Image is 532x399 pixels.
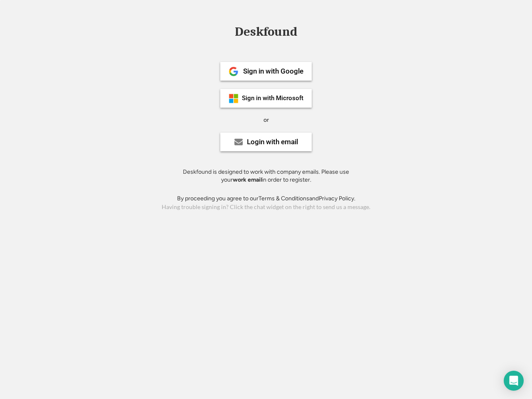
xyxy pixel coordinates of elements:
div: Deskfound is designed to work with company emails. Please use your in order to register. [172,168,360,184]
a: Privacy Policy. [319,195,355,202]
img: ms-symbollockup_mssymbol_19.png [229,94,239,103]
div: or [264,116,269,124]
div: Open Intercom Messenger [504,371,524,391]
div: Sign in with Google [243,68,303,75]
div: By proceeding you agree to our and [177,195,355,203]
a: Terms & Conditions [259,195,309,202]
div: Login with email [247,138,298,145]
strong: work email [233,176,262,183]
div: Sign in with Microsoft [242,95,303,101]
div: Deskfound [231,25,301,38]
img: 1024px-Google__G__Logo.svg.png [229,66,239,76]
